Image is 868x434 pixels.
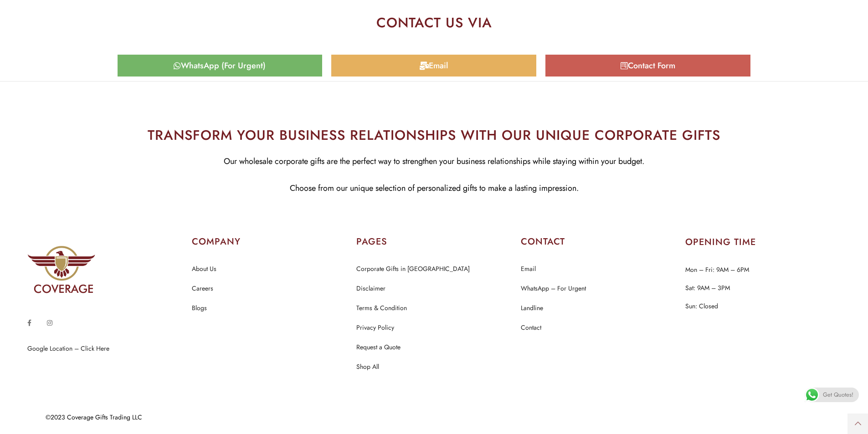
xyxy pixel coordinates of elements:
[823,388,853,402] span: Get Quotes!
[521,302,543,314] a: Landline
[27,344,109,353] a: Google Location – Click Here
[521,283,586,295] a: WhatsApp – For Urgent
[192,302,207,314] a: Blogs
[46,414,809,420] div: ©2023 Coverage Gifts Trading LLC
[192,283,213,295] a: Careers
[356,322,394,334] a: Privacy Policy
[7,181,861,195] p: Choose from our unique selection of personalized gifts to make a lasting impression.
[192,263,216,275] a: About Us
[192,235,347,248] h2: COMPANY
[356,283,385,295] a: Disclaimer
[356,302,407,314] a: Terms & Condition
[521,322,541,334] a: Contact
[545,55,750,77] a: Contact Form
[113,16,755,30] h2: CONTACT US VIA
[181,61,266,70] span: WhatsApp (For Urgent)
[685,238,841,247] h2: OPENING TIME
[685,260,841,315] p: Mon – Fri: 9AM – 6PM Sat: 9AM – 3PM Sun: Closed
[356,235,512,248] h2: PAGES
[356,263,470,275] a: Corporate Gifts in [GEOGRAPHIC_DATA]
[331,55,536,77] a: Email
[7,154,861,168] p: Our wholesale corporate gifts are the perfect way to strengthen your business relationships while...
[521,263,536,275] a: Email
[628,61,675,70] span: Contact Form
[356,342,401,353] a: Request a Quote
[7,125,861,145] h2: TRANSFORM YOUR BUSINESS RELATIONSHIPS WITH OUR UNIQUE CORPORATE GIFTS
[521,235,676,248] h2: CONTACT
[429,61,448,70] span: Email
[356,361,379,373] a: Shop All
[118,55,323,77] a: WhatsApp (For Urgent)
